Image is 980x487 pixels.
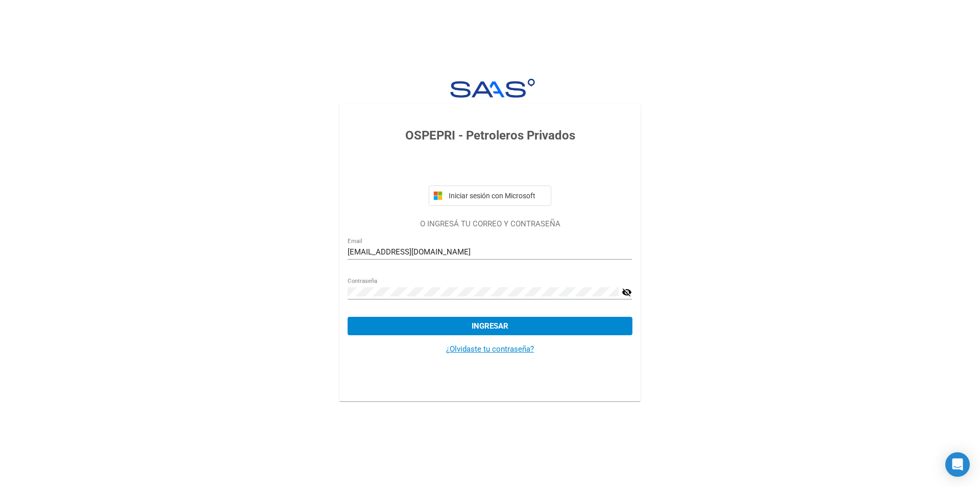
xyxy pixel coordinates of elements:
a: ¿Olvidaste tu contraseña? [446,344,534,354]
button: Ingresar [348,317,632,335]
iframe: Botón de Acceder con Google [424,156,556,178]
span: Iniciar sesión con Microsoft [447,192,547,200]
p: O INGRESÁ TU CORREO Y CONTRASEÑA [348,218,632,230]
span: Ingresar [472,321,508,331]
button: Iniciar sesión con Microsoft [429,185,551,206]
mat-icon: visibility_off [622,286,632,298]
h3: OSPEPRI - Petroleros Privados [348,126,632,145]
div: Open Intercom Messenger [945,452,970,477]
